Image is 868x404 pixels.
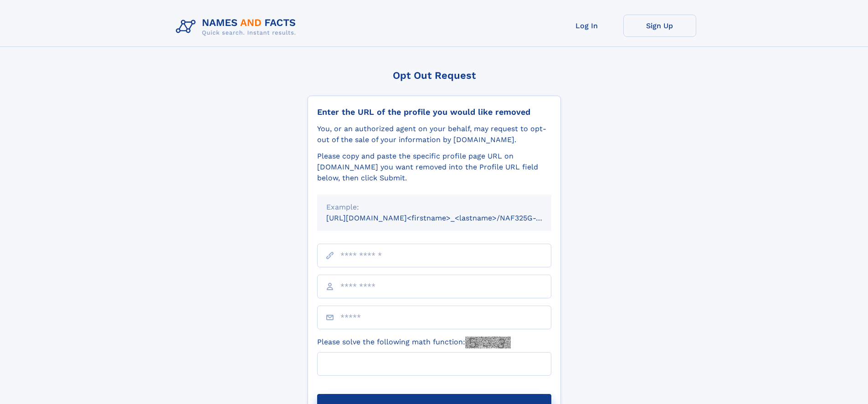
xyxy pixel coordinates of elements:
[172,15,303,39] img: Logo Names and Facts
[317,107,551,117] div: Enter the URL of the profile you would like removed
[326,214,569,222] small: [URL][DOMAIN_NAME]<firstname>_<lastname>/NAF325G-xxxxxxxx
[317,151,551,184] div: Please copy and paste the specific profile page URL on [DOMAIN_NAME] you want removed into the Pr...
[326,202,542,213] div: Example:
[550,15,623,37] a: Log In
[317,123,551,145] div: You, or an authorized agent on your behalf, may request to opt-out of the sale of your informatio...
[623,15,696,37] a: Sign Up
[308,70,561,81] div: Opt Out Request
[317,337,511,348] label: Please solve the following math function:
